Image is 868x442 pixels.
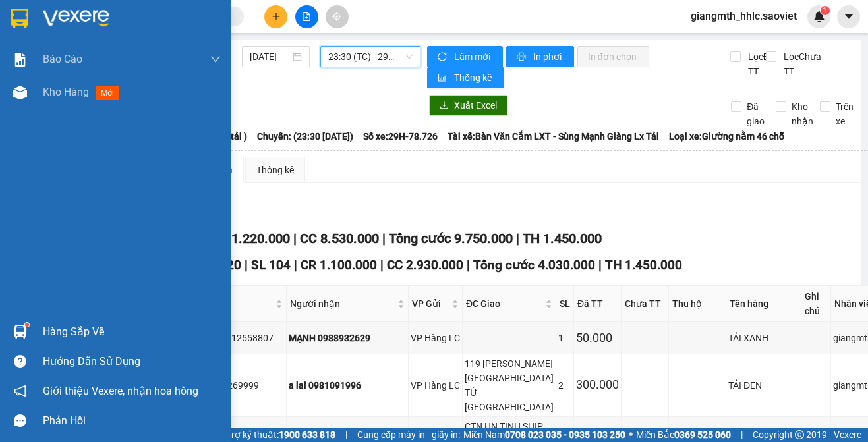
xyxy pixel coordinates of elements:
[257,129,353,144] span: Chuyến: (23:30 [DATE])
[96,86,119,100] span: mới
[741,99,770,128] span: Đã giao
[345,428,347,442] span: |
[823,6,827,15] span: 1
[576,375,619,394] div: 300.000
[622,286,669,322] th: Chưa TT
[837,5,860,28] button: caret-down
[214,428,335,442] span: Hỗ trợ kỹ thuật:
[466,296,542,311] span: ĐC Giao
[577,46,649,67] button: In đơn chọn
[440,101,449,111] span: download
[728,378,799,393] div: TẢI ĐEN
[629,432,633,437] span: ⚪️
[43,383,198,399] span: Giới thiệu Vexere, nhận hoa hồng
[741,428,743,442] span: |
[830,99,859,128] span: Trên xe
[13,53,27,67] img: solution-icon
[813,11,825,22] img: icon-new-feature
[11,9,28,28] img: logo-vxr
[743,49,777,78] span: Lọc Đã TT
[558,378,571,393] div: 2
[454,70,494,85] span: Thống kê
[250,49,291,64] input: 11/09/2025
[429,95,507,116] button: downloadXuất Excel
[558,331,571,345] div: 1
[272,12,281,21] span: plus
[409,354,463,417] td: VP Hàng LC
[326,5,349,28] button: aim
[517,52,528,63] span: printer
[506,46,574,67] button: printerIn phơi
[389,231,513,246] span: Tổng cước 9.750.000
[636,428,731,442] span: Miền Bắc
[245,258,248,273] span: |
[523,231,602,246] span: TH 1.450.000
[301,258,377,273] span: CR 1.100.000
[843,11,855,22] span: caret-down
[289,378,406,393] div: a lai 0981091996
[387,258,463,273] span: CC 2.930.000
[256,163,294,177] div: Thống kê
[300,231,379,246] span: CC 8.530.000
[726,286,801,322] th: Tên hàng
[14,414,26,427] span: message
[669,129,784,144] span: Loại xe: Giường nằm 46 chỗ
[454,49,492,64] span: Làm mới
[199,258,241,273] span: Đơn 20
[454,98,497,113] span: Xuất Excel
[505,429,625,440] strong: 0708 023 035 - 0935 103 250
[14,355,26,368] span: question-circle
[411,331,460,345] div: VP Hàng LC
[438,73,449,84] span: bar-chart
[43,411,221,431] div: Phản hồi
[13,325,27,339] img: warehouse-icon
[43,86,89,98] span: Kho hàng
[380,258,384,273] span: |
[412,296,449,311] span: VP Gửi
[448,129,659,144] span: Tài xế: Bàn Văn Cắm LXT - Sùng Mạnh Giàng Lx Tải
[598,258,602,273] span: |
[516,231,519,246] span: |
[251,258,291,273] span: SL 104
[382,231,386,246] span: |
[795,430,804,439] span: copyright
[43,352,221,372] div: Hướng dẫn sử dụng
[302,12,311,21] span: file-add
[363,129,438,144] span: Số xe: 29H-78.726
[427,46,503,67] button: syncLàm mới
[43,51,82,67] span: Báo cáo
[574,286,622,322] th: Đã TT
[680,8,807,24] span: giangmth_hhlc.saoviet
[821,6,830,15] sup: 1
[409,322,463,354] td: VP Hàng LC
[669,286,726,322] th: Thu hộ
[290,296,395,311] span: Người nhận
[332,12,341,21] span: aim
[25,323,29,327] sup: 1
[467,258,470,273] span: |
[279,429,335,440] strong: 1900 633 818
[328,47,412,67] span: 23:30 (TC) - 29H-78.726
[293,231,297,246] span: |
[556,286,574,322] th: SL
[533,49,564,64] span: In phơi
[427,67,504,88] button: bar-chartThống kê
[294,258,297,273] span: |
[463,428,625,442] span: Miền Nam
[465,356,554,414] div: 119 [PERSON_NAME] [GEOGRAPHIC_DATA] TỪ [GEOGRAPHIC_DATA]
[295,5,318,28] button: file-add
[211,231,290,246] span: CR 1.220.000
[43,322,221,342] div: Hàng sắp về
[357,428,460,442] span: Cung cấp máy in - giấy in:
[438,52,449,63] span: sync
[728,331,799,345] div: TẢI XANH
[778,49,823,78] span: Lọc Chưa TT
[786,99,819,128] span: Kho nhận
[210,54,221,65] span: down
[13,86,27,99] img: warehouse-icon
[473,258,595,273] span: Tổng cước 4.030.000
[576,329,619,347] div: 50.000
[411,378,460,393] div: VP Hàng LC
[264,5,287,28] button: plus
[801,286,831,322] th: Ghi chú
